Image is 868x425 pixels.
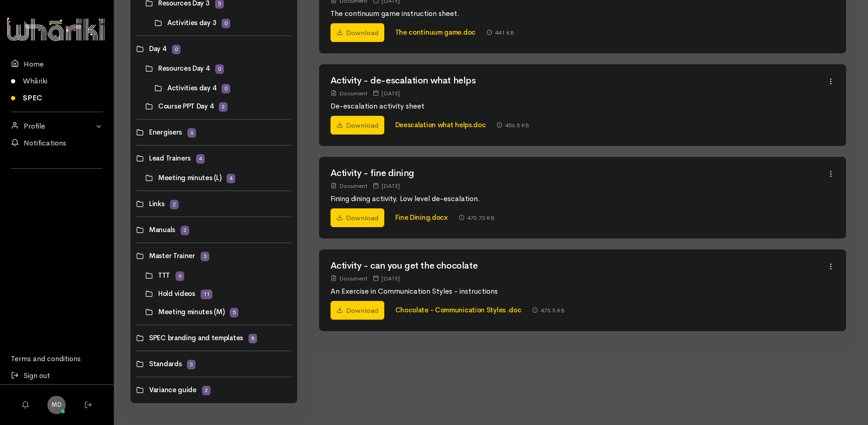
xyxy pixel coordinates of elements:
[331,181,367,191] div: Document
[331,168,827,178] h2: Activity - fine dining
[331,8,827,19] p: The continuum game instruction sheet.
[47,396,66,414] a: MD
[331,208,384,228] a: Download
[331,274,367,283] div: Document
[395,306,522,314] a: Chocolate - Communication Styles .doc
[331,76,827,86] h2: Activity - de-escalation what helps
[486,28,514,37] div: 441 KB
[331,261,827,271] h2: Activity - can you get the chocolate
[331,286,827,297] p: An Exercise in Communication Styles - instructions
[532,306,565,315] div: 475.5 KB
[331,301,384,320] a: Download
[373,181,400,191] div: [DATE]
[11,174,103,196] div: Follow us on LinkedIn
[395,213,448,222] a: Fine Dining.docx
[331,193,827,204] p: Fining dining activity. Low level de-escalation.
[496,120,529,130] div: 456.5 KB
[459,213,495,223] div: 472.73 KB
[331,23,384,42] a: Download
[331,88,367,98] div: Document
[395,120,486,129] a: Deescalation what helps.doc
[395,28,475,36] a: The continuum game.doc
[331,101,827,112] p: De-escalation activity sheet
[39,174,75,185] iframe: LinkedIn Embedded Content
[373,88,400,98] div: [DATE]
[373,274,400,283] div: [DATE]
[331,116,384,135] a: Download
